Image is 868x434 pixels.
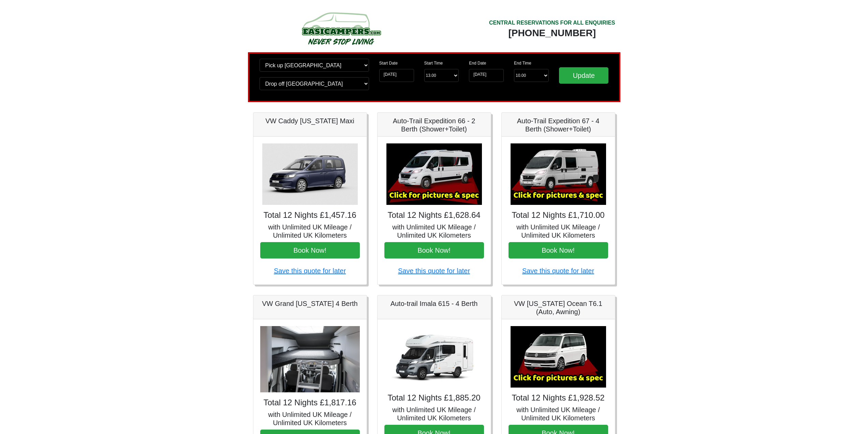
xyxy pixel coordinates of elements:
[509,223,608,239] h5: with Unlimited UK Mileage / Unlimited UK Kilometers
[509,299,608,316] h5: VW [US_STATE] Ocean T6.1 (Auto, Awning)
[260,223,360,239] h5: with Unlimited UK Mileage / Unlimited UK Kilometers
[514,60,531,66] label: End Time
[260,410,360,427] h5: with Unlimited UK Mileage / Unlimited UK Kilometers
[379,69,414,82] input: Start Date
[384,242,484,258] button: Book Now!
[559,67,609,84] input: Update
[509,117,608,133] h5: Auto-Trail Expedition 67 - 4 Berth (Shower+Toilet)
[509,210,608,220] h4: Total 12 Nights £1,710.00
[469,60,486,66] label: End Date
[260,210,360,220] h4: Total 12 Nights £1,457.16
[260,299,360,308] h5: VW Grand [US_STATE] 4 Berth
[511,326,606,388] img: VW California Ocean T6.1 (Auto, Awning)
[511,143,606,205] img: Auto-Trail Expedition 67 - 4 Berth (Shower+Toilet)
[509,406,608,422] h5: with Unlimited UK Mileage / Unlimited UK Kilometers
[424,60,443,66] label: Start Time
[260,326,360,393] img: VW Grand California 4 Berth
[262,143,358,205] img: VW Caddy California Maxi
[398,267,470,275] a: Save this quote for later
[274,267,346,275] a: Save this quote for later
[384,406,484,422] h5: with Unlimited UK Mileage / Unlimited UK Kilometers
[384,393,484,403] h4: Total 12 Nights £1,885.20
[509,393,608,403] h4: Total 12 Nights £1,928.52
[384,223,484,239] h5: with Unlimited UK Mileage / Unlimited UK Kilometers
[379,60,398,66] label: Start Date
[384,299,484,308] h5: Auto-trail Imala 615 - 4 Berth
[260,242,360,258] button: Book Now!
[509,242,608,258] button: Book Now!
[260,117,360,125] h5: VW Caddy [US_STATE] Maxi
[522,267,594,275] a: Save this quote for later
[384,117,484,133] h5: Auto-Trail Expedition 66 - 2 Berth (Shower+Toilet)
[386,143,482,205] img: Auto-Trail Expedition 66 - 2 Berth (Shower+Toilet)
[276,10,406,47] img: campers-checkout-logo.png
[384,210,484,220] h4: Total 12 Nights £1,628.64
[386,326,482,388] img: Auto-trail Imala 615 - 4 Berth
[469,69,504,82] input: Return Date
[260,398,360,408] h4: Total 12 Nights £1,817.16
[489,27,615,39] div: [PHONE_NUMBER]
[489,19,615,27] div: CENTRAL RESERVATIONS FOR ALL ENQUIRIES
